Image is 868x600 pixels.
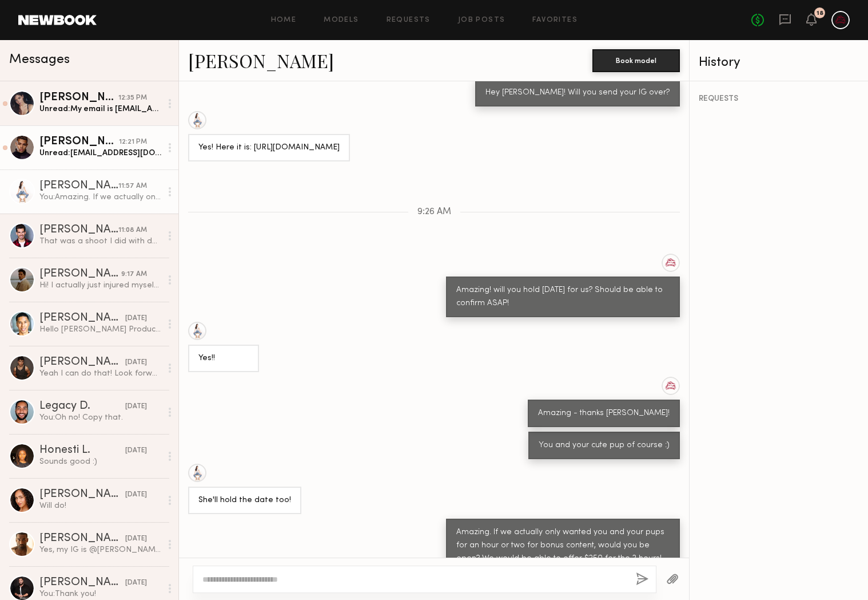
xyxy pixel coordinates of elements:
[39,180,118,192] div: [PERSON_NAME]
[592,49,680,72] button: Book model
[39,489,125,500] div: [PERSON_NAME]
[125,313,147,324] div: [DATE]
[39,148,161,159] div: Unread: [EMAIL_ADDRESS][DOMAIN_NAME], thank you!
[125,490,147,500] div: [DATE]
[118,181,147,192] div: 11:57 AM
[39,192,161,203] div: You: Amazing. If we actually only wanted you and your pups for an hour or two for bonus content, ...
[538,407,670,420] div: Amazing - thanks [PERSON_NAME]!
[39,269,121,280] div: [PERSON_NAME]
[458,17,505,24] a: Job Posts
[121,269,147,280] div: 9:17 AM
[39,280,161,291] div: Hi! I actually just injured myself playing basketball so I will be limping around unfortunately, ...
[417,207,451,217] span: 9:26 AM
[39,224,118,236] div: [PERSON_NAME]
[39,589,161,599] div: You: Thank you!
[125,534,147,544] div: [DATE]
[198,352,249,365] div: Yes!!
[118,225,147,236] div: 11:08 AM
[39,236,161,247] div: That was a shoot I did with dogs.
[9,53,70,66] span: Messages
[39,136,119,148] div: [PERSON_NAME]
[456,284,670,310] div: Amazing! will you hold [DATE] for us? Should be able to confirm ASAP!
[188,48,334,73] a: [PERSON_NAME]
[699,95,859,103] div: REQUESTS
[39,368,161,379] div: Yeah I can do that! Look forward to hear back from you
[39,401,125,412] div: Legacy D.
[198,141,340,155] div: Yes! Here it is: [URL][DOMAIN_NAME]
[125,401,147,412] div: [DATE]
[39,324,161,335] div: Hello [PERSON_NAME] Production! Yes I am available [DATE] and have attached the link to my Instag...
[699,56,859,69] div: History
[39,533,125,544] div: [PERSON_NAME]
[198,494,291,507] div: She'll hold the date too!
[387,17,431,24] a: Requests
[39,92,118,104] div: [PERSON_NAME]
[125,357,147,368] div: [DATE]
[119,137,147,148] div: 12:21 PM
[539,439,670,452] div: You and your cute pup of course :)
[39,544,161,555] div: Yes, my IG is @[PERSON_NAME]
[118,93,147,104] div: 12:35 PM
[456,526,670,566] div: Amazing. If we actually only wanted you and your pups for an hour or two for bonus content, would...
[817,10,823,17] div: 18
[39,104,161,115] div: Unread: My email is [EMAIL_ADDRESS][DOMAIN_NAME]
[39,313,125,324] div: [PERSON_NAME]
[39,412,161,423] div: You: Oh no! Copy that.
[39,456,161,467] div: Sounds good :)
[39,577,125,589] div: [PERSON_NAME]
[39,445,125,456] div: Honesti L.
[39,357,125,368] div: [PERSON_NAME]
[39,500,161,511] div: Will do!
[592,55,680,65] a: Book model
[125,445,147,456] div: [DATE]
[485,86,670,100] div: Hey [PERSON_NAME]! Will you send your IG over?
[532,17,578,24] a: Favorites
[271,17,297,24] a: Home
[324,17,359,24] a: Models
[125,578,147,589] div: [DATE]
